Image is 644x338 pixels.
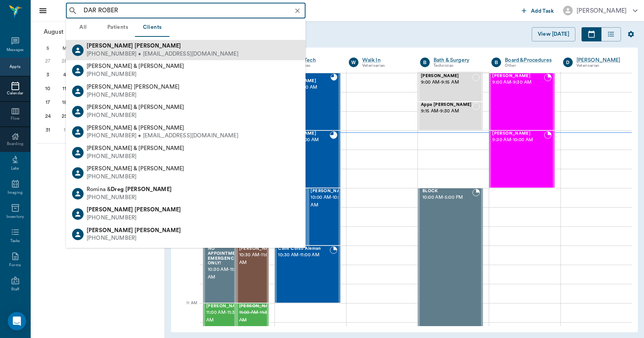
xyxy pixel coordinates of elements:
div: READY_TO_CHECKOUT, 9:00 AM - 9:30 AM [275,73,340,130]
span: Romina & [87,186,172,192]
div: Technician [434,63,480,69]
b: Dreg [111,186,124,192]
div: M [56,43,73,54]
div: 11 AM [177,299,197,318]
div: B [420,58,430,67]
span: 10:30 AM - 11:00 AM [239,251,278,267]
div: Sunday, August 17, 2025 [43,97,53,108]
span: [PERSON_NAME] [492,74,544,79]
div: Appts [10,64,20,70]
div: BOOKED, 9:30 AM - 10:00 AM [489,130,554,188]
div: Veterinarian [362,63,409,69]
button: View [DATE] [532,27,575,41]
div: Forms [9,262,21,268]
div: NOT_CONFIRMED, 9:15 AM - 9:30 AM [418,102,483,130]
div: Technician [291,63,337,69]
a: Appt Tech [291,56,337,64]
div: B [491,58,501,67]
span: August [42,26,65,37]
span: Appa [PERSON_NAME] [421,102,472,107]
span: 10:00 AM - 5:00 PM [422,194,472,201]
div: [PHONE_NUMBER] [87,153,184,161]
div: Inventory [7,214,24,220]
a: Walk In [362,56,409,64]
span: BLOCK [422,189,472,194]
span: 9:15 AM - 9:30 AM [421,107,472,115]
div: [PHONE_NUMBER] [87,112,184,120]
button: [PERSON_NAME] [557,3,644,18]
span: [PERSON_NAME] [PERSON_NAME] [87,84,179,90]
div: Monday, August 4, 2025 [59,69,70,80]
button: Add Task [519,3,557,18]
span: 11:00 AM - 11:30 AM [206,309,245,324]
span: 9:30 AM - 10:00 AM [492,136,544,144]
div: READY_TO_CHECKOUT, 9:30 AM - 10:00 AM [275,130,340,188]
button: All [66,18,100,37]
span: 9:00 AM - 9:30 AM [492,79,544,86]
span: [PERSON_NAME] & [PERSON_NAME] [87,125,184,131]
button: Close drawer [35,3,51,18]
div: D [563,58,573,67]
div: W [349,58,358,67]
div: [PHONE_NUMBER] [87,234,181,242]
span: [PERSON_NAME] [492,131,544,136]
b: [PERSON_NAME] [125,186,172,192]
div: NOT_CONFIRMED, 9:00 AM - 9:15 AM [418,73,483,102]
div: Sunday, August 24, 2025 [43,111,53,122]
span: [PERSON_NAME] [310,189,349,194]
div: [PHONE_NUMBER] • [EMAIL_ADDRESS][DOMAIN_NAME] [87,132,238,140]
div: BOOKED, 10:00 AM - 10:30 AM [307,188,340,246]
a: [PERSON_NAME] [577,56,623,64]
b: [PERSON_NAME] [87,43,133,49]
div: BOOKED, 10:30 AM - 11:00 AM [275,246,340,303]
div: Sunday, July 27, 2025 [43,56,53,66]
div: Sunday, August 31, 2025 [43,125,53,135]
div: Sunday, August 10, 2025 [43,83,53,94]
button: Clear [292,5,303,16]
span: [PERSON_NAME] [239,246,278,251]
span: Cane Corso Aleman [278,246,329,251]
div: [PHONE_NUMBER] [87,194,172,202]
div: S [39,43,56,54]
div: Open Intercom Messenger [8,312,26,330]
span: [PERSON_NAME] & [PERSON_NAME] [87,145,184,151]
span: 2025 [65,26,82,37]
div: BOOKED, 10:30 AM - 11:00 AM [203,246,236,303]
div: Monday, September 1, 2025 [59,125,70,135]
div: Bath & Surgery [434,56,480,64]
div: [PHONE_NUMBER] [87,91,179,99]
span: [PERSON_NAME] & [PERSON_NAME] [87,63,184,69]
div: Monday, August 11, 2025 [59,83,70,94]
div: Monday, August 18, 2025 [59,97,70,108]
span: [PERSON_NAME] & [PERSON_NAME] [87,104,184,110]
div: [PHONE_NUMBER] [87,214,181,222]
b: [PERSON_NAME] [135,228,181,233]
b: [PERSON_NAME] [135,43,181,49]
div: [PHONE_NUMBER] [87,173,184,181]
input: Search [80,5,303,16]
span: 10:00 AM - 10:30 AM [310,194,349,209]
span: 11:00 AM - 11:30 AM [239,309,278,324]
span: [PERSON_NAME] [239,304,278,309]
button: August2025 [40,24,94,40]
span: NO APPOINTMENT! EMERGENCY ONLY! [208,246,243,266]
div: Monday, August 25, 2025 [59,111,70,122]
span: 9:00 AM - 9:15 AM [421,79,472,86]
div: Sunday, August 3, 2025 [43,69,53,80]
span: 10:30 AM - 11:00 AM [208,266,243,281]
span: [PERSON_NAME] [206,304,245,309]
b: [PERSON_NAME] [87,207,133,213]
div: Staff [11,287,19,292]
b: [PERSON_NAME] [87,228,133,233]
div: Tasks [10,238,20,244]
button: Clients [135,18,169,37]
div: NOT_CONFIRMED, 10:30 AM - 11:00 AM [236,246,269,303]
b: [PERSON_NAME] [135,207,181,213]
div: BOOKED, 9:00 AM - 9:30 AM [489,73,554,130]
button: Patients [100,18,135,37]
div: Veterinarian [577,63,623,69]
div: Imaging [8,190,23,196]
div: Labs [11,166,19,171]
